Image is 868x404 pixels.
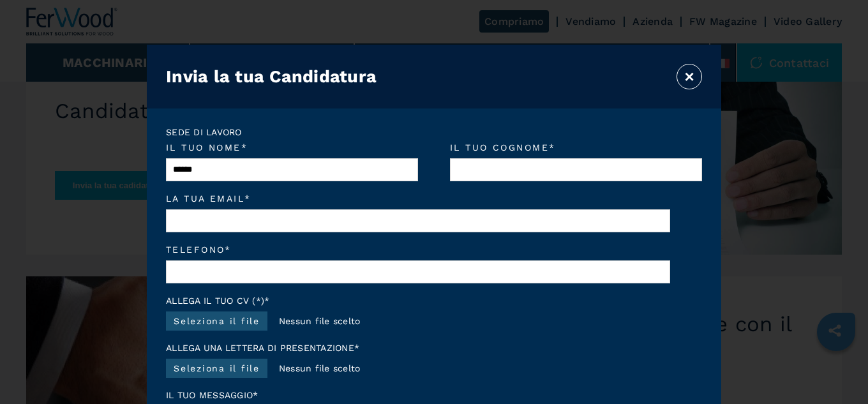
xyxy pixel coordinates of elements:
input: Telefono* [166,260,670,283]
em: Telefono [166,245,670,254]
input: La tua email* [166,209,670,232]
input: Il tuo nome* [166,158,418,181]
input: Il tuo cognome* [450,158,702,181]
label: Il tuo messaggio [166,391,702,400]
em: La tua email [166,194,670,203]
span: Nessun file scelto [274,359,366,378]
button: × [677,64,702,89]
em: Il tuo cognome [450,143,702,152]
span: Nessun file scelto [274,311,366,331]
em: Allega una lettera di presentazione [166,343,702,352]
em: Sede di lavoro [166,128,702,137]
label: Seleziona il file [166,311,267,331]
em: Allega il tuo cv (*) [166,296,702,305]
h3: Invia la tua Candidatura [166,66,377,87]
label: Seleziona il file [166,359,267,378]
em: Il tuo nome [166,143,418,152]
